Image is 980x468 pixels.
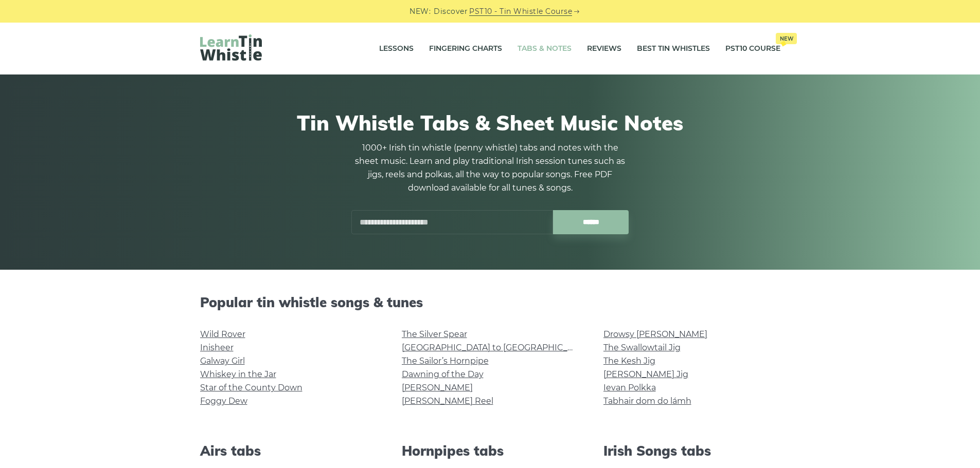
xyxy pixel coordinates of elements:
a: [PERSON_NAME] Reel [402,396,493,406]
a: Dawning of the Day [402,369,484,379]
a: The Swallowtail Jig [603,343,681,352]
a: [PERSON_NAME] [402,383,473,392]
h2: Airs tabs [200,443,377,459]
h2: Irish Songs tabs [603,443,780,459]
a: Whiskey in the Jar [200,369,276,379]
a: Tabhair dom do lámh [603,396,691,406]
h2: Popular tin whistle songs & tunes [200,294,780,310]
a: The Kesh Jig [603,356,655,366]
h1: Tin Whistle Tabs & Sheet Music Notes [200,110,780,135]
a: Fingering Charts [429,36,502,62]
a: The Silver Spear [402,329,467,339]
a: [PERSON_NAME] Jig [603,369,688,379]
a: [GEOGRAPHIC_DATA] to [GEOGRAPHIC_DATA] [402,343,592,352]
a: PST10 CourseNew [725,36,780,62]
span: New [776,33,797,44]
a: Galway Girl [200,356,245,366]
a: Ievan Polkka [603,383,656,392]
a: The Sailor’s Hornpipe [402,356,489,366]
a: Reviews [587,36,621,62]
a: Star of the County Down [200,383,302,392]
a: Drowsy [PERSON_NAME] [603,329,707,339]
a: Wild Rover [200,329,245,339]
a: Tabs & Notes [518,36,572,62]
a: Lessons [379,36,414,62]
h2: Hornpipes tabs [402,443,579,459]
a: Foggy Dew [200,396,247,406]
a: Inisheer [200,343,234,352]
p: 1000+ Irish tin whistle (penny whistle) tabs and notes with the sheet music. Learn and play tradi... [351,141,629,195]
img: LearnTinWhistle.com [200,34,262,61]
a: Best Tin Whistles [637,36,710,62]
